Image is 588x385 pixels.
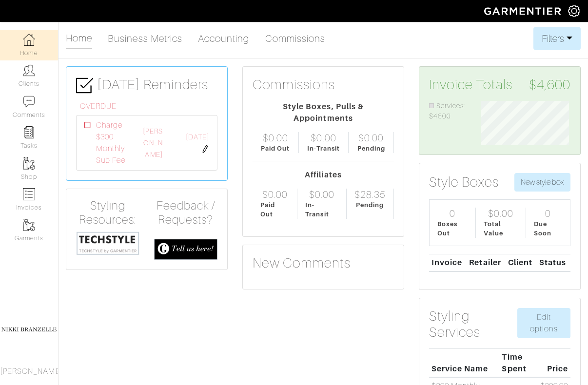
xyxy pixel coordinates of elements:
div: $0.00 [263,132,288,144]
img: garments-icon-b7da505a4dc4fd61783c78ac3ca0ef83fa9d6f193b1c9dc38574b1d14d53ca28.png [23,157,35,170]
div: $28.35 [354,189,386,200]
span: $4,600 [529,77,570,93]
div: $0.00 [262,189,288,200]
th: Invoice [429,254,467,271]
a: Business Metrics [108,29,182,48]
h3: Commissions [253,77,335,93]
img: dashboard-icon-dbcd8f5a0b271acd01030246c82b418ddd0df26cd7fceb0bd07c9910d44c42f6.png [23,34,35,46]
a: Home [66,28,92,49]
div: Paid Out [260,200,289,219]
th: Retailer [467,254,506,271]
img: techstyle-93310999766a10050dc78ceb7f971a75838126fd19372ce40ba20cdf6a89b94b.png [76,231,139,255]
div: Paid Out [261,144,290,153]
th: Time Spent [500,348,538,377]
span: Charge $300 Monthly Sub Fee [96,119,128,166]
img: clients-icon-6bae9207a08558b7cb47a8932f037763ab4055f8c8b6bfacd5dc20c3e0201464.png [23,64,35,77]
th: Service Name [429,348,500,377]
img: check-box-icon-36a4915ff3ba2bd8f6e4f29bc755bb66becd62c870f447fc0dd1365fcfddab58.png [76,77,93,94]
img: feedback_requests-3821251ac2bd56c73c230f3229a5b25d6eb027adea667894f41107c140538ee0.png [154,239,217,260]
th: Price [538,348,570,377]
div: $0.00 [309,189,334,200]
div: 0 [545,208,551,219]
a: Accounting [198,29,250,48]
li: Services: $4600 [429,101,467,122]
span: [DATE] [186,132,209,143]
div: $0.00 [488,208,513,219]
h3: Style Boxes [429,174,499,191]
div: In-Transit [307,144,340,153]
img: gear-icon-white-bd11855cb880d31180b6d7d6211b90ccbf57a29d726f0c71d8c61bd08dd39cc2.png [568,5,580,17]
button: Filters [533,27,581,50]
h3: [DATE] Reminders [76,77,217,94]
th: Client [506,254,537,271]
div: Due Soon [534,219,562,238]
img: comment-icon-a0a6a9ef722e966f86d9cbdc48e553b5cf19dbc54f86b18d962a5391bc8f6eb6.png [23,96,35,108]
h6: OVERDUE [80,102,217,111]
div: Style Boxes, Pulls & Appointments [253,101,394,124]
th: Status [537,254,570,271]
div: $0.00 [358,132,384,144]
img: reminder-icon-8004d30b9f0a5d33ae49ab947aed9ed385cf756f9e5892f1edd6e32f2345188e.png [23,126,35,138]
div: Total Value [484,219,518,238]
div: $0.00 [311,132,336,144]
img: garments-icon-b7da505a4dc4fd61783c78ac3ca0ef83fa9d6f193b1c9dc38574b1d14d53ca28.png [23,219,35,231]
div: In-Transit [305,200,338,219]
h3: New Comments [253,255,394,271]
a: [PERSON_NAME] [143,127,162,158]
h4: Styling Resources: [76,199,139,227]
div: Affiliates [253,169,394,181]
div: Pending [357,144,385,153]
h3: Styling Services [429,308,517,341]
a: Commissions [265,29,326,48]
h4: Feedback / Requests? [154,199,217,227]
img: garmentier-logo-header-white-b43fb05a5012e4ada735d5af1a66efaba907eab6374d6393d1fbf88cb4ef424d.png [479,2,568,19]
h3: Invoice Totals [429,77,570,93]
div: Pending [356,200,384,210]
div: Boxes Out [437,219,468,238]
div: 0 [450,208,455,219]
img: pen-cf24a1663064a2ec1b9c1bd2387e9de7a2fa800b781884d57f21acf72779bad2.png [201,145,209,153]
img: orders-icon-0abe47150d42831381b5fb84f609e132dff9fe21cb692f30cb5eec754e2cba89.png [23,188,35,200]
button: New style box [514,173,570,192]
a: Edit options [517,308,570,338]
